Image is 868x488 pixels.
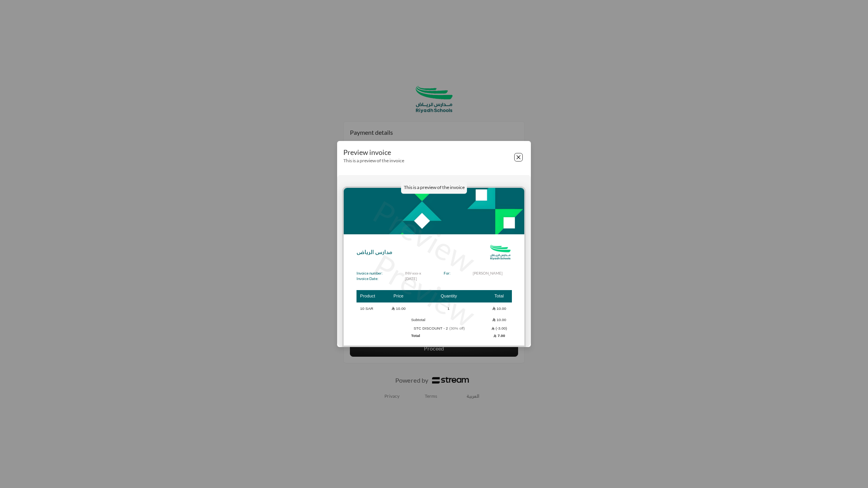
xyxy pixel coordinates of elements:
img: Logo [489,241,512,264]
td: 10.00 [487,303,512,314]
p: This is a preview of the invoice [401,182,467,194]
p: Invoice Date: [356,276,382,282]
table: Products [356,289,512,341]
p: Invoice number: [356,270,382,276]
td: 7.00 [487,332,512,340]
td: 10.00 [386,303,411,314]
td: 10.00 [487,314,512,325]
th: Price [386,290,411,303]
img: 1500x500_Nero_AI_Image_Upscaler__fuqag.jpg [344,188,524,234]
p: [PERSON_NAME] [473,270,511,276]
th: Product [356,290,386,303]
td: 10 SAR [356,303,386,314]
p: Preview [365,189,484,284]
td: STC DISCOUNT - 2 [411,326,487,331]
td: Total [411,332,487,340]
p: This is a preview of the invoice [343,158,404,164]
button: Close [514,153,523,162]
td: (-3.00) [487,326,512,331]
p: مدارس الرياض [356,248,392,256]
p: Preview [365,242,484,338]
p: Preview invoice [343,148,404,157]
td: Subtotal [411,314,487,325]
th: Total [487,290,512,303]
